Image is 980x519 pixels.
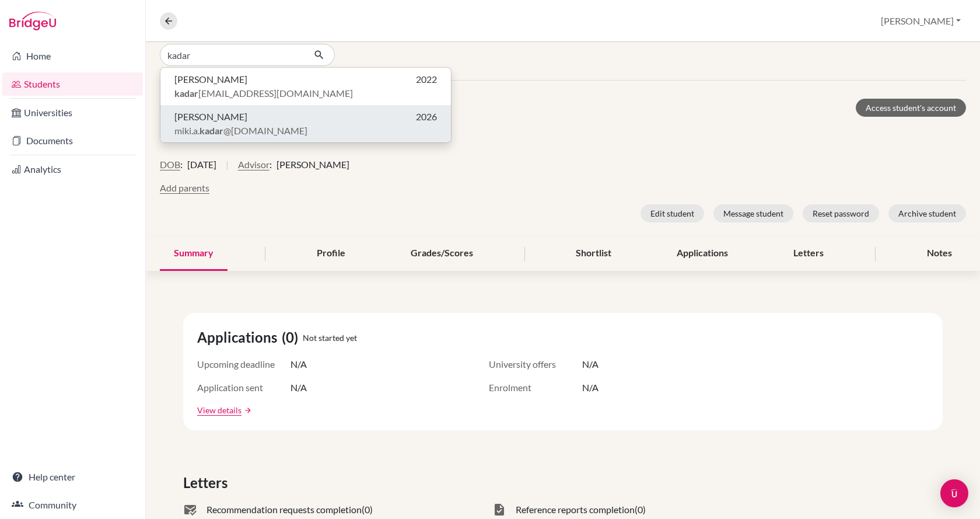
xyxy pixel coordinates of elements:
[492,503,506,517] span: task
[174,124,307,138] span: miki.a. @[DOMAIN_NAME]
[238,158,269,172] button: Advisor
[174,72,247,86] span: [PERSON_NAME]
[242,406,252,414] a: arrow_forward
[187,158,216,172] span: [DATE]
[397,236,487,271] div: Grades/Scores
[2,465,143,489] a: Help center
[226,158,229,181] span: |
[516,503,635,517] span: Reference reports completion
[635,503,646,517] span: (0)
[2,129,143,152] a: Documents
[913,236,966,271] div: Notes
[856,99,966,117] a: Access student's account
[713,204,793,222] button: Message student
[174,110,247,124] span: [PERSON_NAME]
[803,204,879,222] button: Reset password
[489,357,582,371] span: University offers
[416,110,437,124] span: 2026
[197,404,242,416] a: View details
[582,357,598,371] span: N/A
[174,88,198,99] b: kadar
[2,158,143,181] a: Analytics
[282,327,303,348] span: (0)
[940,479,968,507] div: Open Intercom Messenger
[2,493,143,517] a: Community
[290,381,307,395] span: N/A
[2,72,143,96] a: Students
[489,381,582,395] span: Enrolment
[183,472,232,493] span: Letters
[640,204,704,222] button: Edit student
[160,181,209,195] button: Add parents
[362,503,373,517] span: (0)
[888,204,966,222] button: Archive student
[779,236,838,271] div: Letters
[2,44,143,68] a: Home
[174,86,353,100] span: [EMAIL_ADDRESS][DOMAIN_NAME]
[197,357,290,371] span: Upcoming deadline
[269,158,272,172] span: :
[562,236,625,271] div: Shortlist
[2,101,143,124] a: Universities
[160,105,451,142] button: [PERSON_NAME]2026miki.a.kadar@[DOMAIN_NAME]
[663,236,742,271] div: Applications
[160,236,228,271] div: Summary
[197,381,290,395] span: Application sent
[160,68,451,105] button: [PERSON_NAME]2022kadar[EMAIL_ADDRESS][DOMAIN_NAME]
[199,125,223,136] b: kadar
[197,327,282,348] span: Applications
[416,72,437,86] span: 2022
[183,503,197,517] span: mark_email_read
[206,503,362,517] span: Recommendation requests completion
[290,357,307,371] span: N/A
[9,12,56,30] img: Bridge-U
[160,158,180,172] button: DOB
[180,158,183,172] span: :
[876,10,966,32] button: [PERSON_NAME]
[276,158,349,172] span: [PERSON_NAME]
[303,332,357,344] span: Not started yet
[160,44,304,66] input: Find student by name...
[303,236,359,271] div: Profile
[582,381,598,395] span: N/A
